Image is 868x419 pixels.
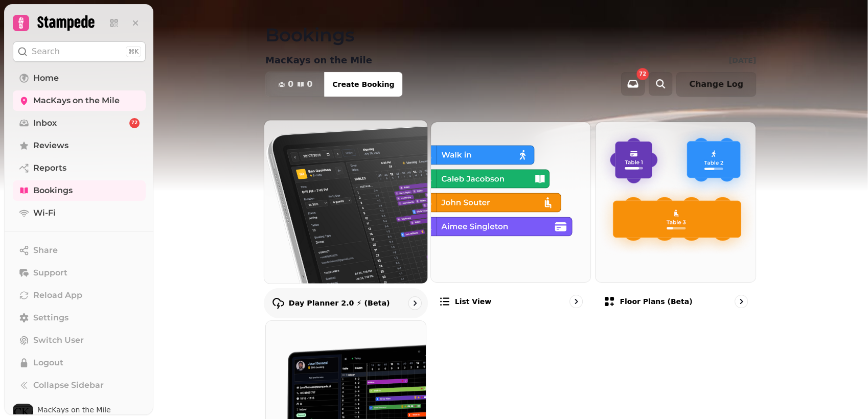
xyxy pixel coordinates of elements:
span: Support [33,267,67,279]
p: Floor Plans (beta) [620,296,692,307]
span: 0 [288,80,293,88]
img: Floor Plans (beta) [596,122,756,282]
p: Day Planner 2.0 ⚡ (Beta) [289,298,390,308]
button: 00 [266,72,325,97]
a: List viewList view [430,122,591,316]
button: Logout [13,353,146,373]
span: Logout [33,357,63,369]
span: 72 [639,72,646,77]
span: MacKays on the Mile [33,95,120,107]
span: Create Booking [332,81,394,88]
a: Home [13,68,146,88]
svg: go to [736,296,746,307]
span: MacKays on the Mile [37,406,145,413]
a: Bookings [13,180,146,201]
button: Create Booking [324,72,402,97]
p: MacKays on the Mile [265,53,372,67]
p: List view [455,296,491,307]
button: Share [13,240,146,261]
a: Inbox72 [13,113,146,133]
span: Bookings [33,184,73,197]
button: Switch User [13,330,146,351]
svg: go to [571,296,581,307]
span: Reports [33,162,66,174]
svg: go to [409,298,420,308]
span: Settings [33,312,68,324]
a: Floor Plans (beta)Floor Plans (beta) [595,122,756,316]
span: Reviews [33,139,68,152]
img: List view [431,122,591,282]
a: Day Planner 2.0 ⚡ (Beta)Day Planner 2.0 ⚡ (Beta) [264,120,428,318]
a: Wi-Fi [13,203,146,223]
span: Change Log [689,80,743,88]
span: Wi-Fi [33,207,56,219]
button: Support [13,263,146,283]
a: Settings [13,308,146,328]
span: Collapse Sidebar [33,379,104,391]
div: ⌘K [126,46,141,57]
span: Inbox [33,117,57,129]
span: 72 [131,120,138,127]
button: Change Log [676,72,756,97]
a: Reports [13,158,146,178]
button: Search⌘K [13,41,146,62]
span: 0 [307,80,312,88]
p: Search [32,45,60,58]
span: Share [33,244,58,257]
p: [DATE] [729,55,756,65]
button: Collapse Sidebar [13,375,146,395]
span: Switch User [33,334,84,346]
a: Reviews [13,135,146,156]
img: Day Planner 2.0 ⚡ (Beta) [256,112,436,291]
span: Home [33,72,59,84]
button: Reload App [13,285,146,306]
a: MacKays on the Mile [13,90,146,111]
span: Reload App [33,289,82,301]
